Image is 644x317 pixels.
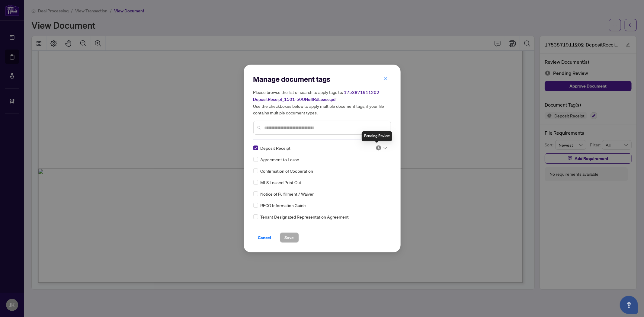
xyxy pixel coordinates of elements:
[253,74,391,84] h2: Manage document tags
[362,131,392,141] div: Pending Review
[253,232,276,243] button: Cancel
[376,145,382,151] img: status
[261,168,313,174] span: Confirmation of Cooperation
[261,156,300,163] span: Agreement to Lease
[261,213,349,220] span: Tenant Designated Representation Agreement
[620,296,638,314] button: Open asap
[261,145,291,151] span: Deposit Receipt
[383,77,388,81] span: close
[253,89,391,116] h5: Please browse the list or search to apply tags to: Use the checkboxes below to apply multiple doc...
[280,232,299,243] button: Save
[261,179,302,186] span: MLS Leased Print Out
[258,233,271,242] span: Cancel
[261,202,306,209] span: RECO Information Guide
[376,145,387,151] span: Pending Review
[261,191,314,197] span: Notice of Fulfillment / Waiver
